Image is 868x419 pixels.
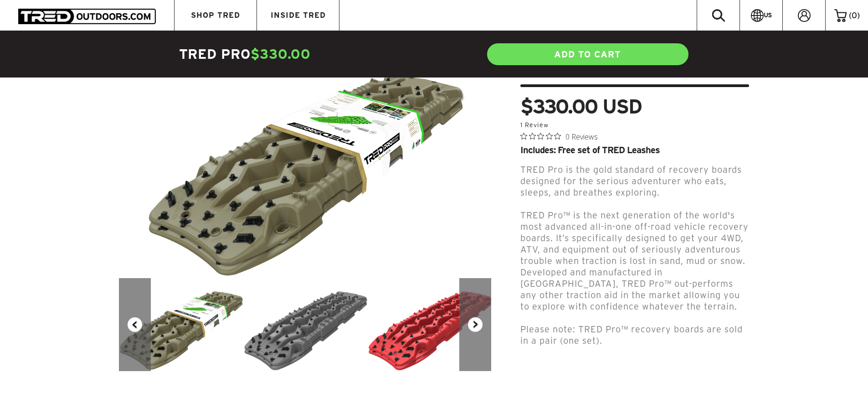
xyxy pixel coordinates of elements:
[243,278,368,371] img: TRED_Pro_ISO_GREY_x2_2eb9da98-acd1-48cb-a8a2-fd40ce8cbd46_300x.png
[119,278,151,371] button: Previous
[520,96,642,116] span: $330.00 USD
[146,41,465,278] img: TRED_Pro_ISO_MILITARYGREEN_Packaged_2048x_f0ca97be-e977-43cb-afb0-5bc8a19b50ba_700x.png
[486,42,689,66] a: ADD TO CART
[834,9,847,22] img: cart-icon
[459,278,491,371] button: Next
[852,11,857,20] span: 0
[251,47,311,62] span: $330.00
[520,145,749,155] div: Includes: Free set of TRED Leashes
[119,278,243,371] img: TRED_Pro_ISO_MILITARYGREEN_Packaged_2048x_f0ca97be-e977-43cb-afb0-5bc8a19b50ba_300x.png
[849,11,860,20] span: ( )
[520,121,549,129] a: 1 reviews
[271,11,326,19] span: INSIDE TRED
[520,324,743,346] span: Please note: TRED Pro™ recovery boards are sold in a pair (one set).
[520,129,598,143] button: Rated 0 out of 5 stars from 0 reviews. Jump to reviews.
[520,164,749,198] p: TRED Pro is the gold standard of recovery boards designed for the serious adventurer who eats, sl...
[565,129,598,143] span: 0 Reviews
[368,278,492,371] img: TRED_Pro_ISO_RED_x2_1fe710b8-74cb-45e8-89e3-f36b83bb2eca_300x.png
[179,45,434,63] h4: TRED Pro
[18,9,156,24] img: TRED Outdoors America
[191,11,240,19] span: SHOP TRED
[520,210,749,311] span: TRED Pro™ is the next generation of the world's most advanced all-in-one off-road vehicle recover...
